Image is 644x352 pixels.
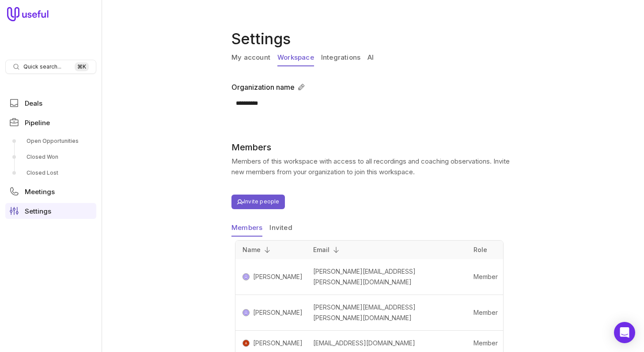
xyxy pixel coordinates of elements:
a: Settings [5,203,96,219]
span: [EMAIL_ADDRESS][DOMAIN_NAME] [313,339,415,347]
button: Edit organization name [295,80,308,94]
label: Organization name [231,82,295,92]
a: Closed Won [5,150,96,164]
a: Deals [5,95,96,111]
a: Pipeline [5,115,96,130]
a: [PERSON_NAME] [250,338,303,348]
button: Toggle sort [330,243,343,256]
button: Toggle sort [261,243,274,256]
a: Closed Lost [5,166,96,180]
a: My account [231,50,270,66]
a: AI [367,50,374,66]
a: Open Opportunities [5,134,96,148]
a: [PERSON_NAME] [250,272,303,282]
span: Email [313,245,330,255]
h1: Settings [231,28,514,50]
span: [PERSON_NAME][EMAIL_ADDRESS][PERSON_NAME][DOMAIN_NAME] [313,303,416,321]
a: Meetings [5,184,96,199]
p: Members of this workspace with access to all recordings and coaching observations. Invite new mem... [231,156,511,177]
h2: Members [231,142,511,153]
kbd: ⌘ K [75,62,89,71]
button: Invited [269,220,292,237]
span: Pipeline [25,119,50,126]
span: Settings [25,208,51,214]
button: Invite people [231,195,285,209]
div: Pipeline submenu [5,134,96,180]
span: Member [474,273,498,280]
button: Members [231,220,262,237]
a: Integrations [321,50,360,66]
div: Open Intercom Messenger [614,322,635,343]
span: Role [474,246,487,253]
a: Workspace [277,50,314,66]
a: [PERSON_NAME] [250,307,303,318]
span: [PERSON_NAME][EMAIL_ADDRESS][PERSON_NAME][DOMAIN_NAME] [313,268,416,286]
span: Meetings [25,188,55,195]
span: Member [474,339,498,347]
span: Name [242,245,261,255]
span: Quick search... [23,63,61,70]
span: Member [474,309,498,316]
span: Deals [25,100,42,107]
